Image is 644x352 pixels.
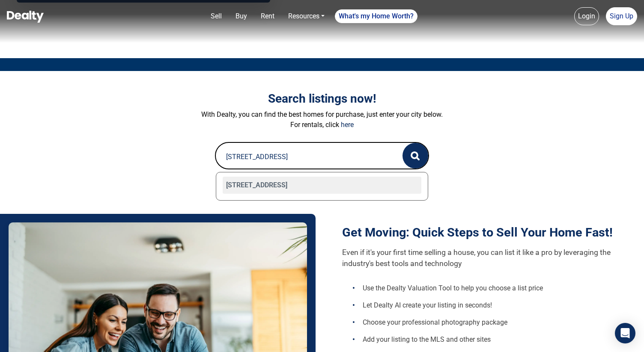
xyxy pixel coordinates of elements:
div: Open Intercom Messenger [615,323,635,343]
a: Resources [285,8,328,25]
a: Sign Up [606,7,637,25]
a: Rent [257,8,278,25]
div: [STREET_ADDRESS] [223,177,421,194]
p: Even if it's your first time selling a house, you can list it like a pro by leveraging the indust... [342,247,630,269]
input: Search by city... [216,143,385,170]
img: Dealty - Buy, Sell & Rent Homes [7,11,44,23]
li: Use the Dealty Valuation Tool to help you choose a list price [352,280,630,297]
h3: Search listings now! [84,92,560,106]
a: Sell [207,8,225,25]
a: Login [574,7,599,25]
h1: Get Moving: Quick Steps to Sell Your Home Fast! [342,225,630,240]
li: Choose your professional photography package [352,314,630,331]
p: For rentals, click [84,120,560,130]
a: Buy [232,8,250,25]
p: With Dealty, you can find the best homes for purchase, just enter your city below. [84,109,560,120]
li: Let Dealty AI create your listing in seconds! [352,297,630,314]
a: What's my Home Worth? [335,9,417,23]
a: here [341,121,354,129]
li: Add your listing to the MLS and other sites [352,331,630,348]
